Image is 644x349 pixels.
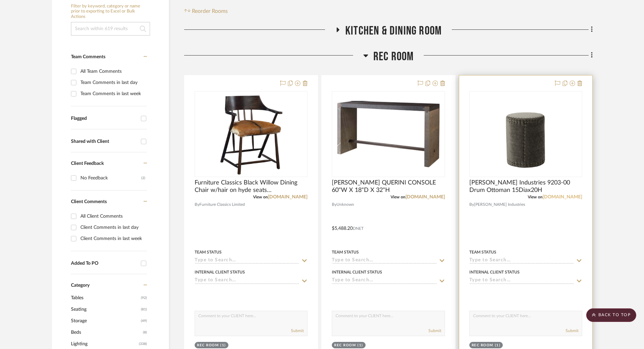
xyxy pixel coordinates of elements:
div: Team Status [195,249,222,255]
input: Type to Search… [195,258,299,264]
span: (81) [141,304,147,315]
span: By [332,201,337,208]
div: Client Comments in last week [80,233,145,244]
span: Team Comments [71,54,105,59]
a: [DOMAIN_NAME] [543,195,582,199]
div: 0 [470,91,582,177]
a: [DOMAIN_NAME] [405,195,445,199]
span: Client Comments [71,199,107,204]
span: Category [71,283,90,288]
div: Client Comments in last day [80,222,145,233]
span: Storage [71,315,139,327]
div: Shared with Client [71,139,138,145]
div: Internal Client Status [469,269,520,275]
span: Seating [71,304,139,315]
div: (1) [495,343,501,348]
span: View on [253,195,268,199]
div: (2) [141,173,145,183]
span: (49) [141,315,147,326]
span: Rec Room [373,49,414,64]
span: By [469,201,474,208]
span: Tables [71,292,139,304]
button: Submit [566,328,578,334]
div: Team Comments in last week [80,88,145,99]
div: No Feedback [80,173,141,183]
span: (8) [143,327,147,338]
div: Team Status [469,249,496,255]
input: Type to Search… [195,278,299,284]
a: [DOMAIN_NAME] [268,195,307,199]
div: (1) [357,343,363,348]
span: Furniture Classics Limited [199,201,245,208]
div: Internal Client Status [195,269,245,275]
input: Type to Search… [332,258,437,264]
div: Added To PO [71,261,138,266]
span: Reorder Rooms [192,7,228,15]
span: Beds [71,327,141,338]
span: Unknown [337,201,354,208]
div: All Team Comments [80,66,145,77]
span: View on [528,195,543,199]
span: [PERSON_NAME] QUERINI CONSOLE 60"W X 18"D X 32"H [332,179,445,194]
span: View on [391,195,405,199]
scroll-to-top-button: BACK TO TOP [586,308,636,322]
input: Type to Search… [469,258,574,264]
button: Reorder Rooms [184,7,228,15]
span: By [195,201,199,208]
span: Client Feedback [71,161,104,166]
input: Search within 619 results [71,22,150,36]
div: 0 [332,91,444,177]
input: Type to Search… [332,278,437,284]
img: Lee Industries 9203-00 Drum Ottoman 15Diax20H [492,92,560,176]
span: [PERSON_NAME] Industries 9203-00 Drum Ottoman 15Diax20H [469,179,582,194]
div: All Client Comments [80,211,145,222]
div: Rec Room [334,343,356,348]
span: Furniture Classics Black Willow Dining Chair w/hair on hyde seats 24.75c23.5Dx32H #51900 [195,179,307,194]
div: Team Status [332,249,359,255]
span: Kitchen & Dining Room [345,24,442,38]
img: BAKER QUERINI CONSOLE 60"W X 18"D X 32"H [332,101,444,167]
img: Furniture Classics Black Willow Dining Chair w/hair on hyde seats 24.75c23.5Dx32H #51900 [218,92,284,176]
span: [PERSON_NAME] Industries [474,201,525,208]
span: (92) [141,292,147,303]
button: Submit [291,328,304,334]
button: Submit [428,328,441,334]
div: (1) [220,343,226,348]
div: Flagged [71,116,138,122]
input: Type to Search… [469,278,574,284]
div: Internal Client Status [332,269,382,275]
div: Rec Room [197,343,219,348]
div: Team Comments in last day [80,77,145,88]
div: Rec Room [472,343,493,348]
h6: Filter by keyword, category or name prior to exporting to Excel or Bulk Actions [71,4,150,20]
